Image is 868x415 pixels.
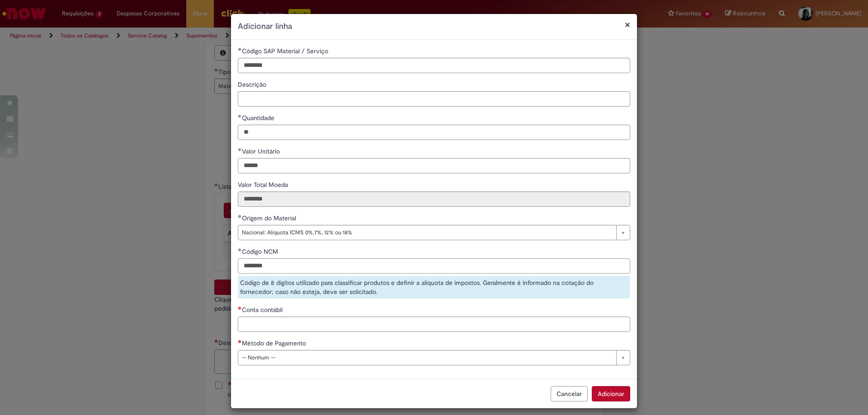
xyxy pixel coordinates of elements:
[238,258,630,274] input: Código NCM
[238,125,630,140] input: Quantidade
[238,181,290,189] span: Somente leitura - Valor Total Moeda
[238,248,242,252] span: Obrigatório Preenchido
[238,158,630,173] input: Valor Unitário
[238,80,268,89] span: Descrição
[238,276,630,298] div: Código de 8 dígitos utilizado para classificar produtos e definir a alíquota de impostos. Geralme...
[625,20,630,29] button: Fechar modal
[242,350,612,365] span: -- Nenhum --
[551,386,588,401] button: Cancelar
[238,47,242,51] span: Obrigatório Preenchido
[238,91,630,107] input: Descrição
[242,225,612,240] span: Nacional: Alíquota ICMS 0%,7%, 12% ou 18%
[242,306,284,314] span: Conta contábil
[242,339,308,347] span: Método de Pagamento
[592,386,630,401] button: Adicionar
[238,306,242,310] span: Necessários
[242,47,330,55] span: Código SAP Material / Serviço
[238,340,242,343] span: Necessários
[238,148,242,151] span: Obrigatório Preenchido
[238,114,242,118] span: Obrigatório Preenchido
[238,317,630,332] input: Conta contábil
[238,21,630,33] h2: Adicionar linha
[238,191,630,207] input: Valor Total Moeda
[238,214,242,218] span: Obrigatório Preenchido
[242,147,282,155] span: Valor Unitário
[242,214,298,222] span: Origem do Material
[238,58,630,73] input: Código SAP Material / Serviço
[242,114,276,122] span: Quantidade
[242,247,280,256] span: Código NCM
